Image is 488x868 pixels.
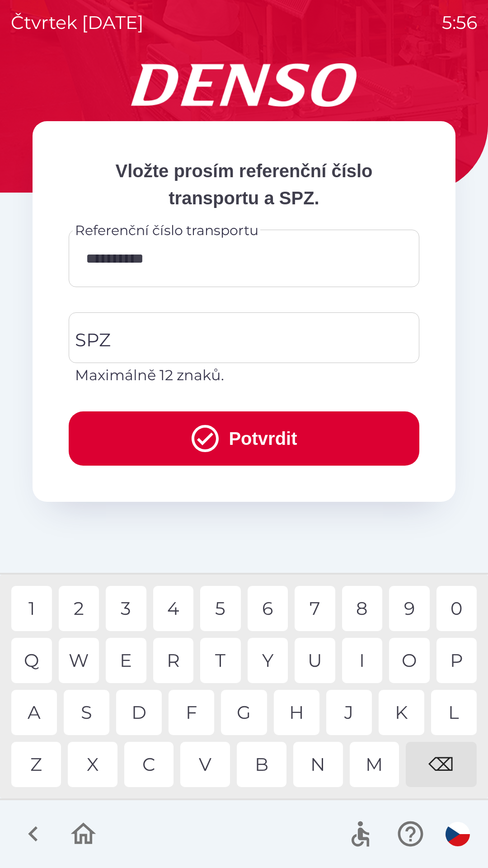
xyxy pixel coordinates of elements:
[446,822,470,846] img: cs flag
[33,63,455,107] img: Logo
[69,157,419,212] p: Vložte prosím referenční číslo transportu a SPZ.
[75,221,258,240] label: Referenční číslo transportu
[69,411,419,466] button: Potvrdit
[75,364,413,386] p: Maximálně 12 znaků.
[11,9,144,36] p: čtvrtek [DATE]
[442,9,477,36] p: 5:56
